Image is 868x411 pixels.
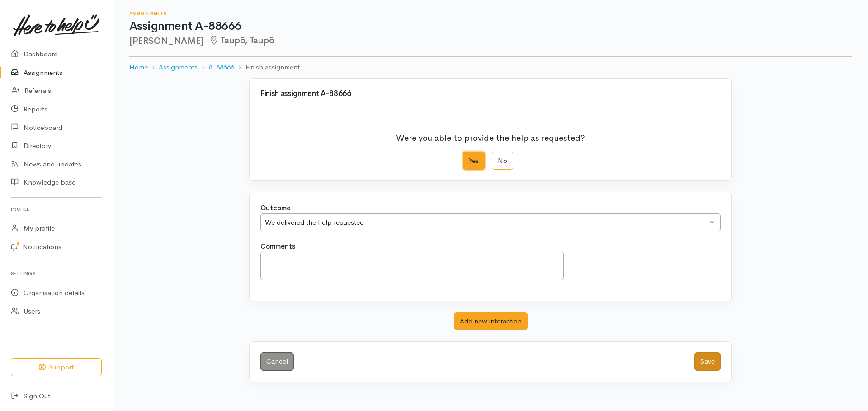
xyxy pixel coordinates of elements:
[129,20,852,33] h1: Assignment A-88666
[129,57,852,78] nav: breadcrumb
[208,62,234,73] a: A-88666
[260,352,294,371] a: Cancel
[129,36,852,46] h2: [PERSON_NAME]
[159,62,198,73] a: Assignments
[454,312,528,331] button: Add new interaction
[11,203,102,215] h6: Profile
[209,35,274,46] span: Taupō, Taupō
[260,203,291,213] label: Outcome
[265,217,708,228] div: We delivered the help requested
[260,90,721,98] h3: Finish assignment A-88666
[234,62,299,73] li: Finish assignment
[260,241,295,252] label: Comments
[129,11,852,16] h6: Assignments
[396,126,585,144] p: Were you able to provide the help as requested?
[11,358,102,377] button: Support
[463,152,485,170] label: Yes
[694,352,721,371] button: Save
[129,62,148,73] a: Home
[492,152,513,170] label: No
[11,268,102,280] h6: Settings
